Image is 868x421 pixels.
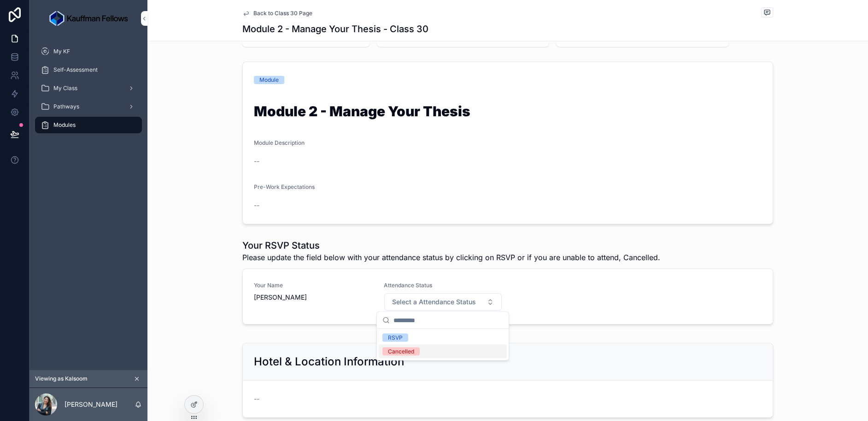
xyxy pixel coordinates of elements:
[384,282,503,289] span: Attendance Status
[388,334,403,342] div: RSVP
[35,375,88,382] span: Viewing as Kalsoom
[254,354,404,369] h2: Hotel & Location Information
[254,201,259,210] span: --
[377,329,509,360] div: Suggestions
[53,103,79,110] span: Pathways
[53,48,70,55] span: My KF
[35,98,142,115] a: Pathways
[29,37,147,145] div: scrollable content
[259,76,279,84] div: Module
[254,157,259,166] span: --
[254,282,373,289] span: Your Name
[35,43,142,60] a: My KF
[53,85,77,92] span: My Class
[254,104,762,122] h1: Module 2 - Manage Your Thesis
[242,10,312,17] a: Back to Class 30 Page
[53,121,76,129] span: Modules
[254,394,259,404] span: --
[242,239,660,252] h1: Your RSVP Status
[49,11,128,26] img: App logo
[242,23,428,35] h1: Module 2 - Manage Your Thesis - Class 30
[35,62,142,78] a: Self-Assessment
[392,297,476,307] span: Select a Attendance Status
[242,252,660,263] span: Please update the field below with your attendance status by clicking on RSVP or if you are unabl...
[35,80,142,97] a: My Class
[65,400,117,409] p: [PERSON_NAME]
[254,183,315,190] span: Pre-Work Expectations
[53,66,98,74] span: Self-Assessment
[254,139,305,146] span: Module Description
[253,10,312,17] span: Back to Class 30 Page
[388,347,414,356] div: Cancelled
[384,293,502,311] button: Select Button
[254,293,373,302] span: [PERSON_NAME]
[35,117,142,133] a: Modules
